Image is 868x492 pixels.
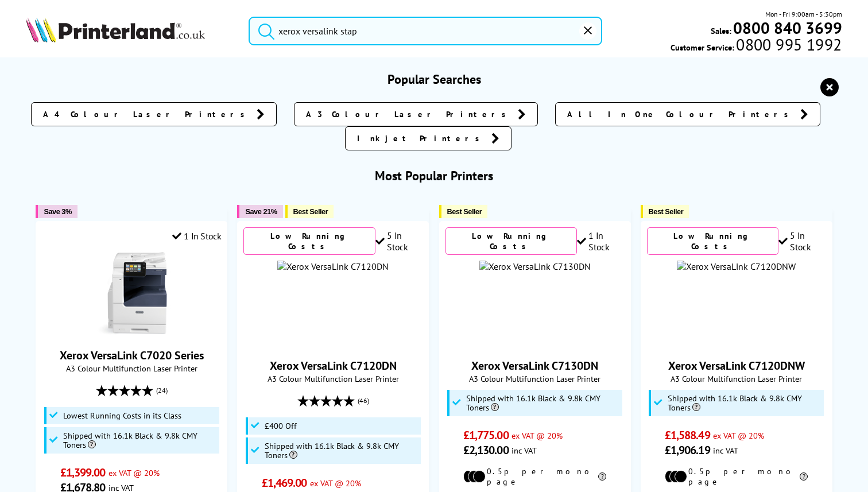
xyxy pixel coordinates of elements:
div: 1 In Stock [577,230,625,253]
div: Low Running Costs [445,227,577,255]
img: Xerox VersaLink C7120DN [277,261,389,272]
a: Xerox VersaLink C7020 Series [60,348,204,363]
span: £1,588.49 [665,428,710,443]
img: Xerox VersaLink C7020 Series [88,250,175,336]
span: £1,906.19 [665,443,710,458]
span: £1,469.00 [262,475,307,490]
span: ex VAT @ 20% [511,430,563,441]
span: Save 3% [44,207,71,216]
a: Xerox VersaLink C7130DN [471,358,598,373]
button: Save 21% [237,205,282,218]
span: (24) [156,379,168,401]
a: 0800 840 3699 [731,22,842,33]
img: Xerox VersaLink C7130DN [479,261,591,272]
button: Best Seller [641,205,689,218]
span: 0800 995 1992 [734,39,842,50]
span: Shipped with 16.1k Black & 9.8k CMY Toners [265,441,418,460]
input: Search product or brand [249,17,602,45]
span: inc VAT [511,445,537,456]
span: Mon - Fri 9:00am - 5:30pm [765,9,842,20]
span: A3 Colour Laser Printers [306,109,512,120]
a: Printerland Logo [26,17,234,45]
span: ex VAT @ 20% [713,430,764,441]
span: ex VAT @ 20% [108,467,160,478]
a: Xerox VersaLink C7120DN [270,358,397,373]
div: 1 In Stock [172,230,222,242]
span: Shipped with 16.1k Black & 9.8k CMY Toners [668,394,821,412]
span: £1,775.00 [463,428,509,443]
span: A3 Colour Multifunction Laser Printer [42,363,221,374]
span: Best Seller [447,207,482,216]
a: Xerox VersaLink C7120DNW [668,358,805,373]
img: Printerland Logo [26,17,205,42]
a: A4 Colour Laser Printers [31,102,277,126]
span: Save 21% [245,207,277,216]
span: A3 Colour Multifunction Laser Printer [445,373,625,384]
span: Shipped with 16.1k Black & 9.8k CMY Toners [466,394,620,412]
span: Best Seller [649,207,684,216]
span: (46) [358,390,369,412]
button: Save 3% [36,205,77,218]
span: Lowest Running Costs in its Class [63,411,181,420]
span: inc VAT [713,445,738,456]
span: All In One Colour Printers [567,109,795,120]
h3: Popular Searches [26,71,842,87]
h3: Most Popular Printers [26,168,842,184]
span: A3 Colour Multifunction Laser Printer [647,373,826,384]
div: 5 In Stock [375,230,423,253]
div: Low Running Costs [243,227,375,255]
a: A3 Colour Laser Printers [294,102,538,126]
li: 0.5p per mono page [463,466,607,487]
button: Best Seller [439,205,488,218]
span: Best Seller [293,207,328,216]
span: £2,130.00 [463,443,509,458]
b: 0800 840 3699 [733,17,842,38]
img: Xerox VersaLink C7120DNW [677,261,796,272]
span: A3 Colour Multifunction Laser Printer [243,373,423,384]
div: 5 In Stock [778,230,826,253]
span: Sales: [711,25,731,36]
button: Best Seller [285,205,334,218]
span: Shipped with 16.1k Black & 9.8k CMY Toners [63,431,217,450]
li: 0.5p per mono page [665,466,808,487]
a: All In One Colour Printers [555,102,820,126]
span: £1,399.00 [60,465,106,480]
span: Inkjet Printers [357,133,486,144]
span: A4 Colour Laser Printers [43,109,251,120]
span: ex VAT @ 20% [310,478,361,489]
span: Customer Service: [671,39,842,53]
a: Xerox VersaLink C7020 Series [88,327,175,339]
span: £400 Off [265,421,297,431]
a: Inkjet Printers [345,126,511,150]
div: Low Running Costs [647,227,778,255]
